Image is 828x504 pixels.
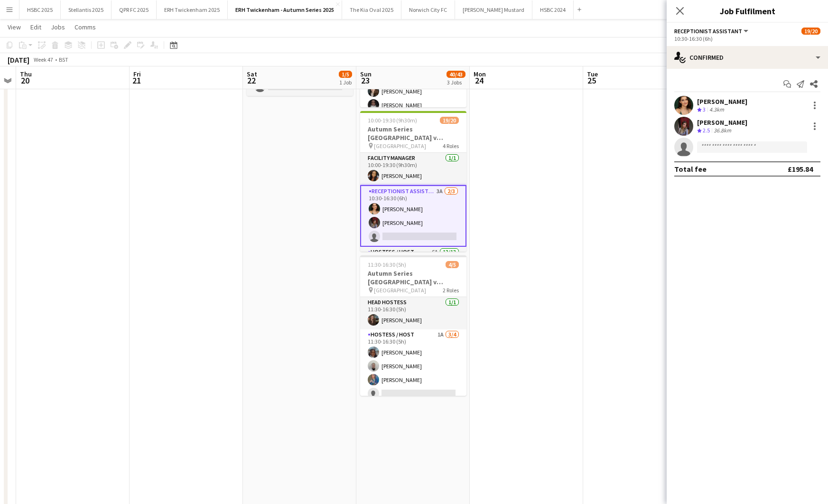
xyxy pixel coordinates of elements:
[47,21,69,33] a: Jobs
[446,261,459,268] span: 4/5
[360,297,466,329] app-card-role: Head Hostess1/111:30-16:30 (5h)[PERSON_NAME]
[674,164,707,174] div: Total fee
[71,21,100,33] a: Comms
[587,70,598,78] span: Tue
[359,75,372,86] span: 23
[788,164,813,174] div: £195.84
[801,28,820,35] span: 19/20
[360,125,466,142] h3: Autumn Series [GEOGRAPHIC_DATA] v [GEOGRAPHIC_DATA]- Gate 1 ([GEOGRAPHIC_DATA]) - [DATE]
[61,0,112,19] button: Stellantis 2025
[360,329,466,403] app-card-role: Hostess / Host1A3/411:30-16:30 (5h)[PERSON_NAME][PERSON_NAME][PERSON_NAME]
[712,127,733,135] div: 36.8km
[360,247,466,444] app-card-role: Hostess / Host6A13/13
[707,106,726,114] div: 4.3km
[586,75,598,86] span: 25
[443,142,459,149] span: 4 Roles
[443,287,459,294] span: 2 Roles
[360,153,466,185] app-card-role: Facility Manager1/110:00-19:30 (9h30m)[PERSON_NAME]
[339,71,352,78] span: 1/5
[667,5,828,17] h3: Job Fulfilment
[20,70,32,78] span: Thu
[674,28,750,35] button: Receptionist Assistant
[245,75,257,86] span: 22
[157,0,228,19] button: ERH Twickenham 2025
[8,23,21,31] span: View
[247,70,257,78] span: Sat
[19,0,61,19] button: HSBC 2025
[4,21,25,33] a: View
[133,70,141,78] span: Fri
[360,185,466,247] app-card-role: Receptionist Assistant3A2/310:30-16:30 (6h)[PERSON_NAME][PERSON_NAME]
[368,261,406,268] span: 11:30-16:30 (5h)
[112,0,157,19] button: QPR FC 2025
[474,70,486,78] span: Mon
[674,35,820,42] div: 10:30-16:30 (6h)
[447,71,465,78] span: 40/43
[360,70,372,78] span: Sun
[74,23,96,31] span: Comms
[228,0,342,19] button: ERH Twickenham - Autumn Series 2025
[667,46,828,69] div: Confirmed
[360,111,466,252] app-job-card: 10:00-19:30 (9h30m)19/20Autumn Series [GEOGRAPHIC_DATA] v [GEOGRAPHIC_DATA]- Gate 1 ([GEOGRAPHIC_...
[360,269,466,286] h3: Autumn Series [GEOGRAPHIC_DATA] v [GEOGRAPHIC_DATA] - Spirit of Rugby (West Stand) - [DATE]
[703,106,706,113] span: 3
[27,21,45,33] a: Edit
[447,79,465,86] div: 3 Jobs
[51,23,65,31] span: Jobs
[674,28,742,35] span: Receptionist Assistant
[472,75,486,86] span: 24
[31,56,55,63] span: Week 47
[59,56,68,63] div: BST
[8,55,29,65] div: [DATE]
[368,117,417,124] span: 10:00-19:30 (9h30m)
[440,117,459,124] span: 19/20
[19,75,32,86] span: 20
[374,287,426,294] span: [GEOGRAPHIC_DATA]
[697,118,747,127] div: [PERSON_NAME]
[360,255,466,396] app-job-card: 11:30-16:30 (5h)4/5Autumn Series [GEOGRAPHIC_DATA] v [GEOGRAPHIC_DATA] - Spirit of Rugby (West St...
[339,79,352,86] div: 1 Job
[532,0,574,19] button: HSBC 2024
[132,75,141,86] span: 21
[703,127,710,134] span: 2.5
[697,97,747,106] div: [PERSON_NAME]
[374,142,426,149] span: [GEOGRAPHIC_DATA]
[30,23,41,31] span: Edit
